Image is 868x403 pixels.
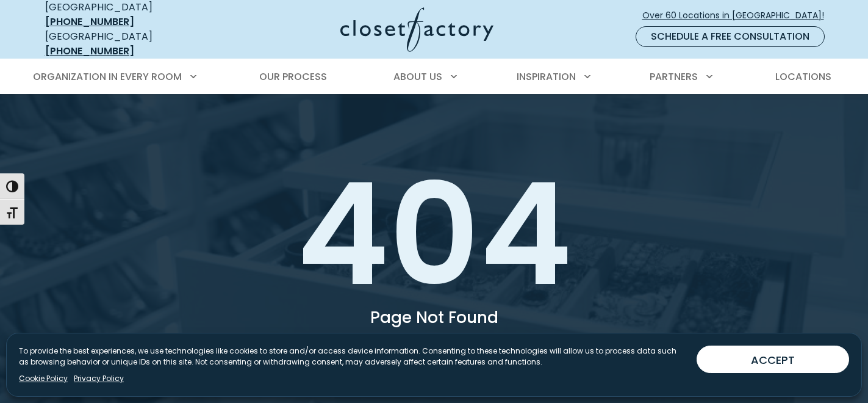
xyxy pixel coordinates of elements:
nav: Primary Menu [24,60,844,94]
a: Cookie Policy [19,373,68,384]
h1: 404 [43,165,826,305]
a: Schedule a Free Consultation [636,26,825,47]
span: Inspiration [517,70,576,84]
a: [PHONE_NUMBER] [45,44,134,58]
button: ACCEPT [697,346,849,373]
span: Organization in Every Room [33,70,182,84]
a: [PHONE_NUMBER] [45,15,134,29]
p: To provide the best experiences, we use technologies like cookies to store and/or access device i... [19,346,687,368]
img: Closet Factory Logo [340,7,493,52]
span: Locations [775,70,831,84]
a: Over 60 Locations in [GEOGRAPHIC_DATA]! [642,5,834,26]
span: About Us [393,70,442,84]
span: Our Process [259,70,327,84]
span: Partners [650,70,698,84]
p: Page Not Found [43,310,826,326]
a: Privacy Policy [74,373,124,384]
div: [GEOGRAPHIC_DATA] [45,29,222,59]
span: Over 60 Locations in [GEOGRAPHIC_DATA]! [642,9,834,22]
